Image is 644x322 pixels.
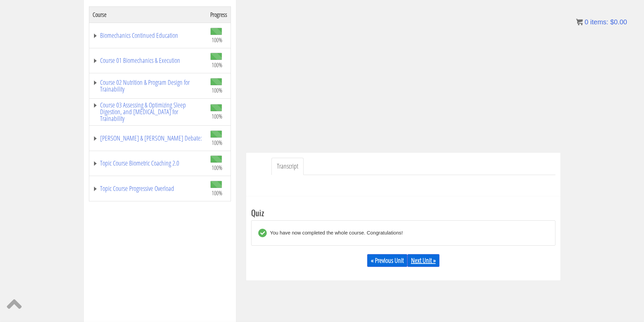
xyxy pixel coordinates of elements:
[93,79,204,93] a: Course 02 Nutrition & Program Design for Trainability
[212,189,222,197] span: 100%
[251,208,555,217] h3: Quiz
[212,164,222,171] span: 100%
[212,113,222,120] span: 100%
[93,57,204,64] a: Course 01 Biomechanics & Execution
[93,32,204,39] a: Biomechanics Continued Education
[590,18,608,26] span: items:
[207,6,231,23] th: Progress
[93,135,204,142] a: [PERSON_NAME] & [PERSON_NAME] Debate:
[367,254,407,267] a: « Previous Unit
[610,18,627,26] bdi: 0.00
[212,36,222,44] span: 100%
[93,102,204,122] a: Course 03 Assessing & Optimizing Sleep Digestion, and [MEDICAL_DATA] for Trainability
[93,160,204,167] a: Topic Course Biometric Coaching 2.0
[212,86,222,94] span: 100%
[267,229,403,237] div: You have now completed the whole course. Congratulations!
[576,18,627,26] a: 0 items: $0.00
[610,18,614,26] span: $
[407,254,439,267] a: Next Unit »
[271,158,304,175] a: Transcript
[576,19,583,25] img: icon11.png
[212,139,222,146] span: 100%
[93,185,204,192] a: Topic Course Progressive Overload
[585,18,588,26] span: 0
[89,6,207,23] th: Course
[212,61,222,69] span: 100%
